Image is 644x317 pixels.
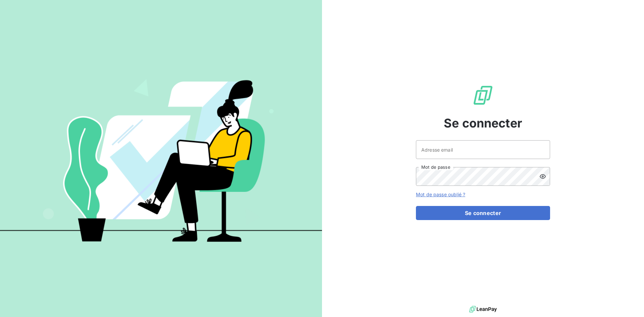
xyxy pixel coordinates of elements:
[416,206,550,220] button: Se connecter
[472,85,494,106] img: Logo LeanPay
[444,114,522,132] span: Se connecter
[416,140,550,159] input: placeholder
[416,192,465,197] a: Mot de passe oublié ?
[469,304,497,314] img: logo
